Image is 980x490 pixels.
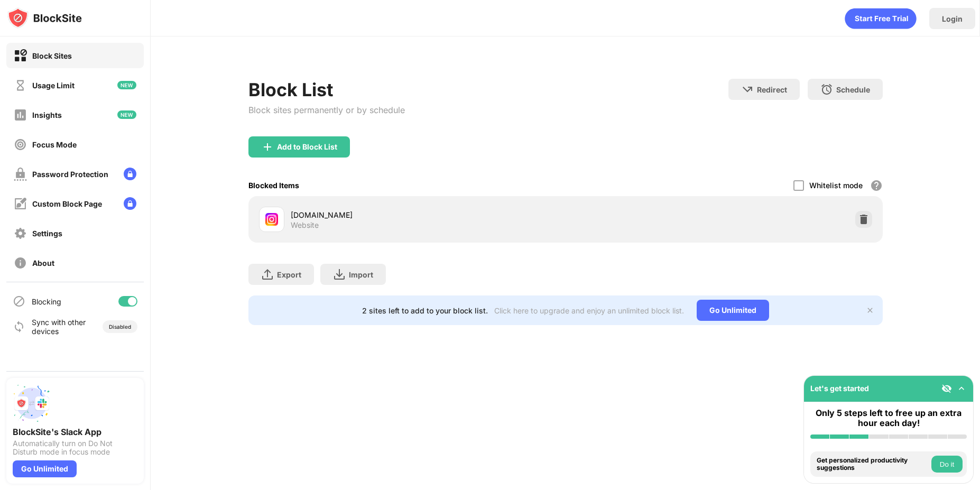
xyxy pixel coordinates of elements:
img: focus-off.svg [14,138,27,151]
img: customize-block-page-off.svg [14,197,27,210]
img: block-on.svg [14,49,27,62]
img: time-usage-off.svg [14,79,27,92]
img: about-off.svg [14,256,27,270]
div: Redirect [757,85,787,94]
button: Do it [931,456,963,473]
div: Whitelist mode [809,181,863,190]
div: Go Unlimited [13,460,77,477]
div: Login [942,14,963,23]
div: 2 sites left to add to your block list. [362,306,488,315]
img: favicons [265,213,278,226]
div: Let's get started [810,384,869,393]
img: logo-blocksite.svg [7,7,82,29]
div: animation [845,8,917,29]
div: Settings [32,229,62,238]
div: Password Protection [32,170,108,179]
img: new-icon.svg [117,110,136,119]
img: x-button.svg [866,306,874,315]
img: new-icon.svg [117,81,136,89]
div: [DOMAIN_NAME] [291,209,566,220]
div: Disabled [109,323,131,330]
img: push-slack.svg [13,384,51,422]
div: Go Unlimited [697,300,769,321]
div: Add to Block List [277,143,337,151]
img: settings-off.svg [14,227,27,240]
div: Export [277,270,301,279]
div: Focus Mode [32,140,77,149]
div: Website [291,220,319,230]
div: About [32,258,54,267]
div: Sync with other devices [32,318,86,336]
div: Schedule [836,85,870,94]
img: sync-icon.svg [13,320,25,333]
img: blocking-icon.svg [13,295,25,308]
div: Get personalized productivity suggestions [817,457,929,472]
div: Block sites permanently or by schedule [248,105,405,115]
div: Block List [248,79,405,100]
div: Block Sites [32,51,72,60]
img: insights-off.svg [14,108,27,122]
div: BlockSite's Slack App [13,427,137,437]
div: Custom Block Page [32,199,102,208]
img: password-protection-off.svg [14,168,27,181]
img: lock-menu.svg [124,168,136,180]
div: Blocked Items [248,181,299,190]
div: Click here to upgrade and enjoy an unlimited block list. [494,306,684,315]
div: Automatically turn on Do Not Disturb mode in focus mode [13,439,137,456]
div: Only 5 steps left to free up an extra hour each day! [810,408,967,428]
img: omni-setup-toggle.svg [956,383,967,394]
img: eye-not-visible.svg [941,383,952,394]
div: Import [349,270,373,279]
div: Blocking [32,297,61,306]
div: Insights [32,110,62,119]
img: lock-menu.svg [124,197,136,210]
div: Usage Limit [32,81,75,90]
